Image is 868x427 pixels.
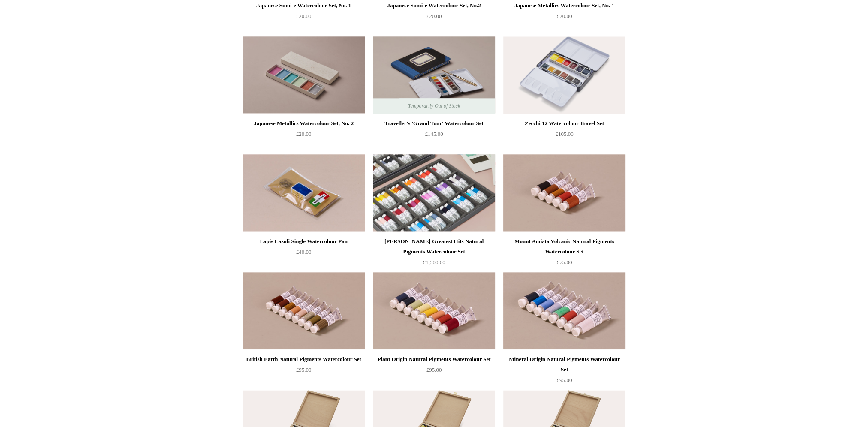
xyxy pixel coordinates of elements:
a: British Earth Natural Pigments Watercolour Set British Earth Natural Pigments Watercolour Set [243,272,365,349]
div: Japanese Sumi-e Watercolour Set, No.2 [375,0,493,11]
span: £95.00 [426,367,442,373]
a: Plant Origin Natural Pigments Watercolour Set Plant Origin Natural Pigments Watercolour Set [373,272,495,349]
div: Plant Origin Natural Pigments Watercolour Set [375,354,493,364]
a: Traveller's 'Grand Tour' Watercolour Set Traveller's 'Grand Tour' Watercolour Set Temporarily Out... [373,36,495,114]
a: Lapis Lazuli Single Watercolour Pan £40.00 [243,236,365,271]
span: £105.00 [555,131,573,137]
a: Mineral Origin Natural Pigments Watercolour Set £95.00 [503,354,625,389]
a: Mineral Origin Natural Pigments Watercolour Set Mineral Origin Natural Pigments Watercolour Set [503,272,625,349]
a: British Earth Natural Pigments Watercolour Set £95.00 [243,354,365,389]
div: Mount Amiata Volcanic Natural Pigments Watercolour Set [505,236,623,257]
span: £75.00 [557,259,572,265]
div: Mineral Origin Natural Pigments Watercolour Set [505,354,623,375]
div: [PERSON_NAME] Greatest Hits Natural Pigments Watercolour Set [375,236,493,257]
span: £95.00 [557,377,572,383]
span: £20.00 [557,13,572,19]
img: Zecchi 12 Watercolour Travel Set [503,36,625,114]
div: Japanese Sumi-e Watercolour Set, No. 1 [245,0,363,11]
div: Japanese Metallics Watercolour Set, No. 2 [245,118,363,129]
a: Traveller's 'Grand Tour' Watercolour Set £145.00 [373,118,495,153]
a: Japanese Metallics Watercolour Set, No. 2 £20.00 [243,118,365,153]
a: Zecchi 12 Watercolour Travel Set Zecchi 12 Watercolour Travel Set [503,36,625,114]
img: Mount Amiata Volcanic Natural Pigments Watercolour Set [503,154,625,232]
div: Zecchi 12 Watercolour Travel Set [505,118,623,129]
img: Lapis Lazuli Single Watercolour Pan [243,154,365,232]
a: Mount Amiata Volcanic Natural Pigments Watercolour Set Mount Amiata Volcanic Natural Pigments Wat... [503,154,625,232]
a: Japanese Sumi-e Watercolour Set, No.2 £20.00 [373,0,495,36]
span: £20.00 [296,13,312,19]
a: Japanese Metallics Watercolour Set, No. 2 Japanese Metallics Watercolour Set, No. 2 [243,36,365,114]
span: £20.00 [296,131,312,137]
a: Japanese Metallics Watercolour Set, No. 1 £20.00 [503,0,625,36]
a: Japanese Sumi-e Watercolour Set, No. 1 £20.00 [243,0,365,36]
img: British Earth Natural Pigments Watercolour Set [243,272,365,349]
span: £20.00 [426,13,442,19]
div: British Earth Natural Pigments Watercolour Set [245,354,363,364]
img: Traveller's 'Grand Tour' Watercolour Set [373,36,495,114]
a: Lapis Lazuli Single Watercolour Pan Lapis Lazuli Single Watercolour Pan [243,154,365,232]
img: Wallace Seymour Greatest Hits Natural Pigments Watercolour Set [373,154,495,232]
span: £1,500.00 [423,259,445,265]
a: Wallace Seymour Greatest Hits Natural Pigments Watercolour Set Wallace Seymour Greatest Hits Natu... [373,154,495,232]
a: Mount Amiata Volcanic Natural Pigments Watercolour Set £75.00 [503,236,625,271]
span: £145.00 [425,131,443,137]
a: Zecchi 12 Watercolour Travel Set £105.00 [503,118,625,153]
a: [PERSON_NAME] Greatest Hits Natural Pigments Watercolour Set £1,500.00 [373,236,495,271]
div: Lapis Lazuli Single Watercolour Pan [245,236,363,247]
img: Mineral Origin Natural Pigments Watercolour Set [503,272,625,349]
img: Plant Origin Natural Pigments Watercolour Set [373,272,495,349]
div: Traveller's 'Grand Tour' Watercolour Set [375,118,493,129]
span: Temporarily Out of Stock [399,98,469,114]
div: Japanese Metallics Watercolour Set, No. 1 [505,0,623,11]
img: Japanese Metallics Watercolour Set, No. 2 [243,36,365,114]
span: £95.00 [296,367,312,373]
a: Plant Origin Natural Pigments Watercolour Set £95.00 [373,354,495,389]
span: £40.00 [296,249,312,255]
